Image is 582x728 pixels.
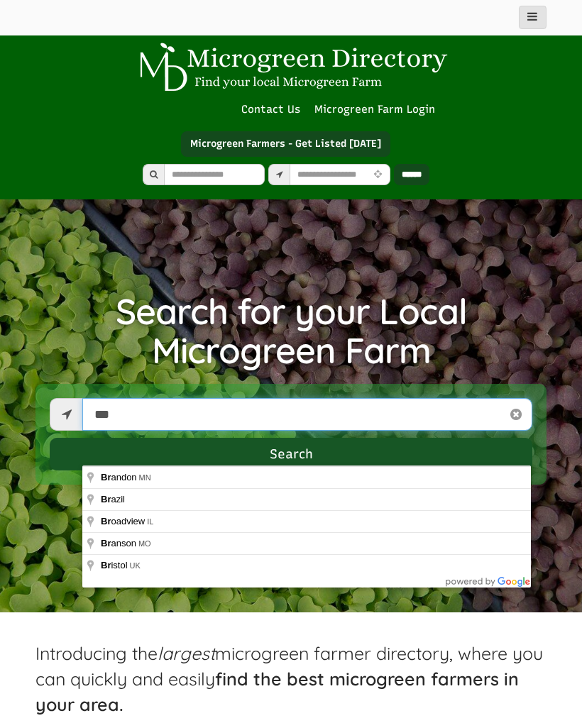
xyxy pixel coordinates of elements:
[181,131,390,157] a: Microgreen Farmers - Get Listed [DATE]
[101,538,138,548] span: anson
[131,43,451,92] img: Microgreen Directory
[101,560,111,570] span: Br
[101,472,111,482] span: Br
[35,292,547,370] h1: Search for your Local Microgreen Farm
[101,516,111,526] span: Br
[158,642,215,664] em: largest
[101,494,111,504] span: Br
[101,538,111,548] span: Br
[35,668,519,715] strong: find the best microgreen farmers in your area.
[101,560,130,570] span: istol
[35,642,543,715] span: Introducing the microgreen farmer directory, where you can quickly and easily
[50,438,532,470] button: Search
[519,6,547,29] button: main_menu
[147,517,153,526] span: IL
[314,102,442,117] a: Microgreen Farm Login
[234,102,307,117] a: Contact Us
[101,516,147,526] span: oadview
[130,561,141,570] span: UK
[370,170,385,180] i: Use Current Location
[101,494,127,504] span: azil
[138,539,151,548] span: MO
[139,473,151,482] span: MN
[101,472,139,482] span: andon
